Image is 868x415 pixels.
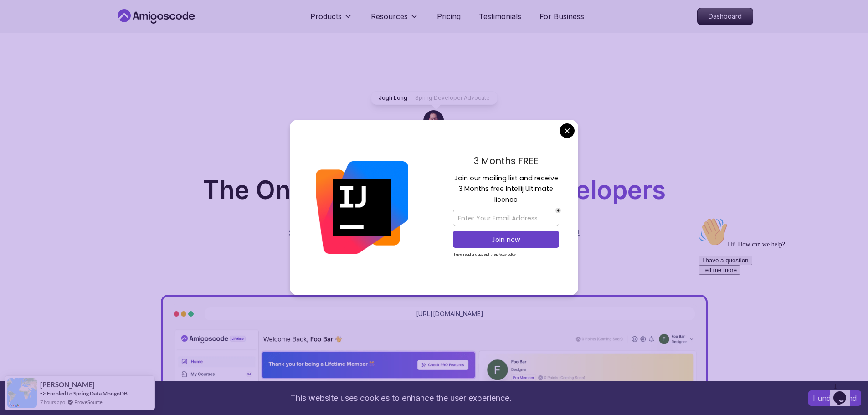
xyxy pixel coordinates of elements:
[539,11,584,22] a: For Business
[4,4,168,61] div: 👋Hi! How can we help?I have a questionTell me more
[310,11,342,22] p: Products
[4,51,46,61] button: Tell me more
[697,8,753,25] a: Dashboard
[371,11,419,29] button: Resources
[123,178,746,203] h1: The One-Stop Platform for
[4,27,90,34] span: Hi! How can we help?
[4,42,57,51] button: I have a question
[808,390,861,406] button: Accept cookies
[47,390,128,397] a: Enroled to Spring Data MongoDB
[423,110,445,132] img: josh long
[281,214,587,239] p: Get unlimited access to coding , , and . Start your journey or level up your career with Amigosco...
[4,4,33,33] img: :wave:
[830,379,859,406] iframe: chat widget
[416,309,483,318] a: [URL][DOMAIN_NAME]
[371,11,408,22] p: Resources
[479,11,521,22] a: Testimonials
[40,389,46,397] span: ->
[529,175,666,205] span: Developers
[437,11,461,22] a: Pricing
[7,378,37,408] img: provesource social proof notification image
[695,214,859,374] iframe: chat widget
[7,388,795,408] div: This website uses cookies to enhance the user experience.
[40,381,95,389] span: [PERSON_NAME]
[310,11,353,29] button: Products
[379,94,407,102] p: Jogh Long
[74,398,103,406] a: ProveSource
[415,94,490,102] p: Spring Developer Advocate
[40,398,65,406] span: 7 hours ago
[698,8,753,25] p: Dashboard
